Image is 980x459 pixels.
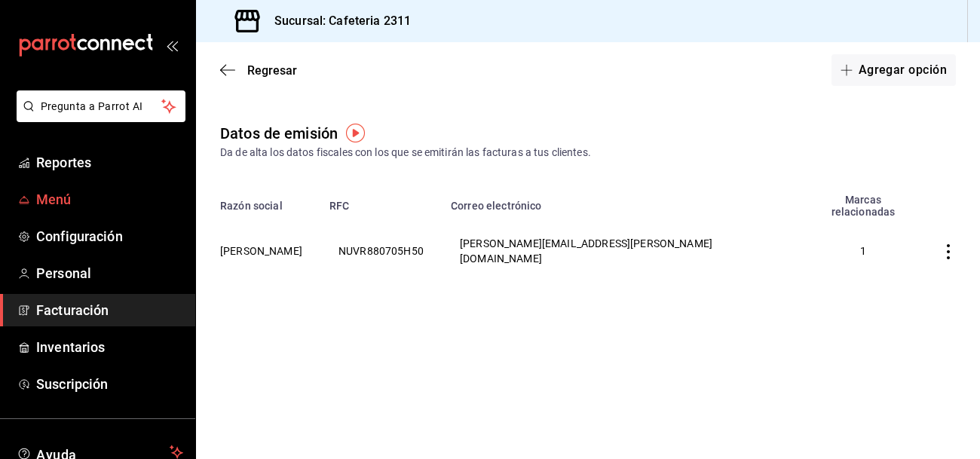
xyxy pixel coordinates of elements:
h3: Sucursal: Cafeteria 2311 [262,12,411,30]
a: Pregunta a Parrot AI [11,109,185,125]
span: Inventarios [36,337,183,357]
button: open_drawer_menu [166,39,178,51]
th: [PERSON_NAME][EMAIL_ADDRESS][PERSON_NAME][DOMAIN_NAME] [442,218,804,284]
span: Regresar [247,63,297,78]
span: Menú [36,189,183,210]
span: Reportes [36,152,183,173]
span: Facturación [36,300,183,320]
th: Razón social [196,185,320,218]
th: RFC [320,185,442,218]
div: Datos de emisión [220,122,338,145]
div: Da de alta los datos fiscales con los que se emitirán las facturas a tus clientes. [220,145,956,161]
span: Suscripción [36,374,183,394]
th: Correo electrónico [442,185,804,218]
span: Personal [36,263,183,283]
span: Pregunta a Parrot AI [41,99,162,115]
img: Tooltip marker [346,124,365,142]
button: Pregunta a Parrot AI [17,90,185,122]
p: 1 [822,243,905,259]
th: Marcas relacionadas [804,185,923,218]
th: [PERSON_NAME] [196,218,320,284]
span: Configuración [36,226,183,246]
th: NUVR880705H50 [320,218,442,284]
button: Regresar [220,63,297,78]
button: Agregar opción [831,54,956,86]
